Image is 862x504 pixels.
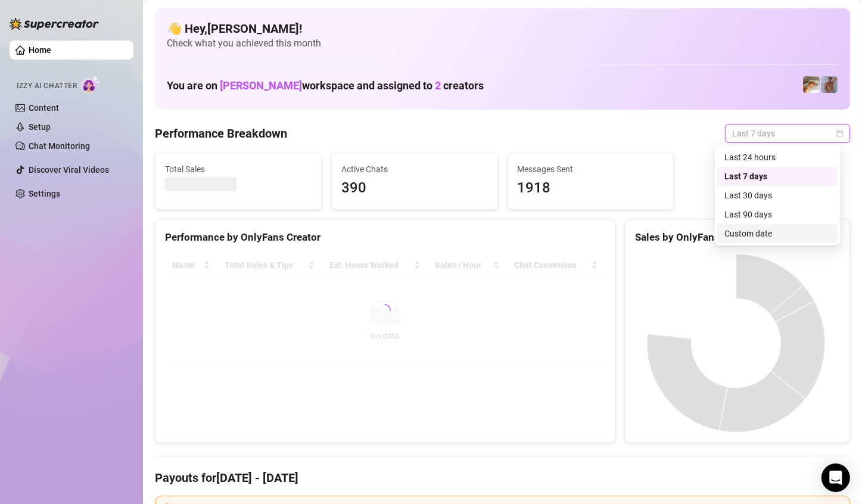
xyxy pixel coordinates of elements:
img: AI Chatter [82,76,100,93]
h4: Performance Breakdown [155,125,287,142]
img: Joey [821,76,838,93]
span: 2 [435,79,441,92]
div: Last 24 hours [717,148,838,167]
a: Chat Monitoring [29,141,90,151]
div: Last 7 days [724,170,830,183]
a: Discover Viral Videos [29,165,109,175]
span: Izzy AI Chatter [17,80,77,92]
a: Settings [29,189,60,198]
div: Last 7 days [717,167,838,186]
span: Active Chats [341,163,488,176]
div: Performance by OnlyFans Creator [165,229,605,245]
span: loading [376,302,393,319]
div: Open Intercom Messenger [821,463,850,492]
span: Messages Sent [518,163,664,176]
span: [PERSON_NAME] [220,79,302,92]
span: 1918 [518,177,664,200]
span: Check what you achieved this month [167,37,838,50]
img: Zac [803,76,820,93]
div: Last 24 hours [724,151,830,164]
img: logo-BBDzfeDw.svg [10,18,99,30]
a: Home [29,45,51,55]
div: Last 90 days [724,208,830,221]
a: Content [29,103,59,113]
a: Setup [29,122,51,132]
div: Sales by OnlyFans Creator [635,229,840,245]
div: Last 30 days [717,186,838,205]
h4: Payouts for [DATE] - [DATE] [155,469,850,486]
div: Last 90 days [717,205,838,224]
span: Total Sales [165,163,312,176]
span: Last 7 days [732,125,843,142]
span: calendar [836,130,844,137]
h4: 👋 Hey, [PERSON_NAME] ! [167,20,838,37]
div: Custom date [717,224,838,243]
span: 390 [341,177,488,200]
div: Last 30 days [724,189,830,202]
h1: You are on workspace and assigned to creators [167,79,484,92]
div: Custom date [724,227,830,240]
